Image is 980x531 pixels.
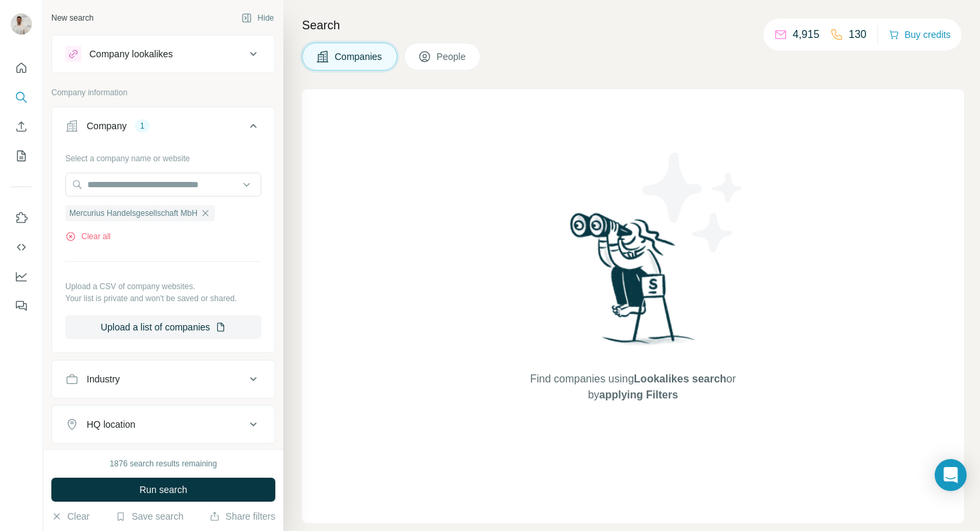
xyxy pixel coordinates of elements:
span: Lookalikes search [634,373,727,384]
button: Search [11,85,32,109]
button: Buy credits [889,25,951,44]
img: Avatar [11,13,32,35]
p: Your list is private and won't be saved or shared. [65,292,261,304]
button: Clear [51,510,89,523]
div: Open Intercom Messenger [935,459,967,491]
div: Select a company name or website [65,147,261,165]
p: Upload a CSV of company websites. [65,280,261,292]
button: Use Surfe API [11,235,32,259]
button: Share filters [209,510,275,523]
button: Dashboard [11,265,32,288]
button: Feedback [11,294,32,318]
div: New search [51,12,93,24]
button: Run search [51,478,275,502]
img: Surfe Illustration - Stars [633,143,753,263]
p: 4,915 [793,27,819,43]
span: applying Filters [599,389,678,400]
button: Quick start [11,56,32,80]
button: HQ location [52,408,275,440]
p: 130 [849,27,867,43]
span: Companies [335,50,383,63]
img: Surfe Illustration - Woman searching with binoculars [564,209,703,358]
div: 1876 search results remaining [110,458,217,470]
button: Industry [52,363,275,395]
div: 1 [135,120,150,132]
p: Company information [51,87,275,99]
h4: Search [302,16,964,35]
button: Use Surfe on LinkedIn [11,206,32,230]
button: Hide [232,8,283,28]
div: HQ location [87,418,135,431]
button: Clear all [65,231,111,243]
button: Enrich CSV [11,115,32,139]
div: Company [87,119,127,133]
button: Save search [115,510,183,523]
button: Upload a list of companies [65,315,261,339]
div: Company lookalikes [89,47,173,61]
button: Company1 [52,110,275,147]
span: Mercurius Handelsgesellschaft MbH [69,207,197,219]
button: My lists [11,144,32,168]
span: Find companies using or by [526,371,739,403]
span: People [437,50,467,63]
span: Run search [139,483,187,496]
button: Company lookalikes [52,38,275,70]
div: Industry [87,372,120,386]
